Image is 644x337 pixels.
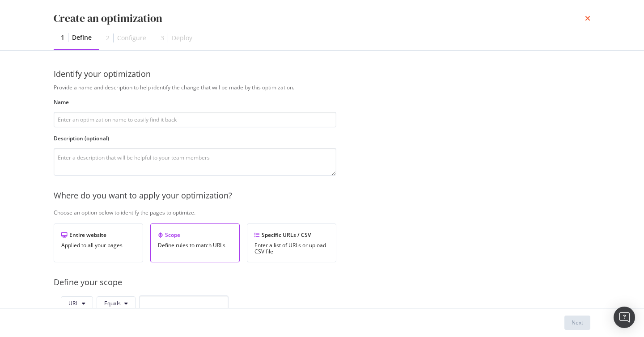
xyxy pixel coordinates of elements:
span: URL [68,299,78,307]
div: Open Intercom Messenger [614,307,635,328]
div: Create an optimization [54,11,162,26]
div: Provide a name and description to help identify the change that will be made by this optimization. [54,84,635,91]
div: 3 [161,34,164,42]
div: Configure [117,34,146,42]
div: Choose an option below to identify the pages to optimize. [54,209,635,216]
div: Where do you want to apply your optimization? [54,190,635,202]
label: Description (optional) [54,135,336,142]
div: Scope [158,231,232,239]
div: Define [72,33,92,42]
button: URL [61,296,93,311]
div: Define your scope [54,277,635,288]
div: Specific URLs / CSV [254,231,329,239]
div: Identify your optimization [54,68,590,80]
input: Enter an optimization name to easily find it back [54,112,336,127]
label: Name [54,98,336,106]
div: 2 [106,34,110,42]
div: Deploy [172,34,192,42]
button: Next [564,316,590,330]
span: Equals [104,299,121,307]
button: Equals [97,296,136,311]
div: Applied to all your pages [61,242,136,249]
div: Next [572,319,583,326]
div: Define rules to match URLs [158,242,232,249]
div: Enter a list of URLs or upload CSV file [254,242,329,255]
div: times [585,11,590,26]
div: Entire website [61,231,136,239]
div: 1 [61,33,64,42]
